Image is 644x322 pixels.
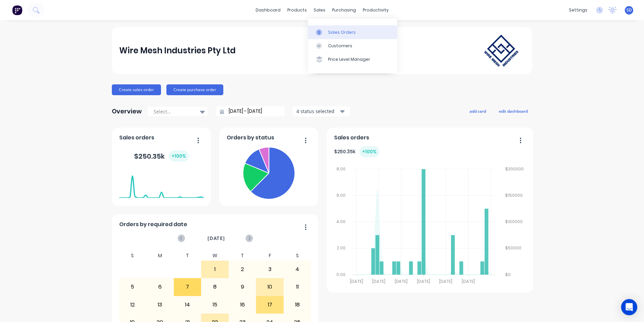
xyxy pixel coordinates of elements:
[119,278,146,295] div: 5
[310,5,329,15] div: sales
[284,5,310,15] div: products
[505,245,521,251] tspan: $50000
[329,5,359,15] div: purchasing
[417,278,430,284] tspan: [DATE]
[174,278,201,295] div: 7
[169,151,189,162] div: + 100 %
[284,296,311,313] div: 18
[296,108,339,115] div: 4 status selected
[284,278,311,295] div: 11
[334,146,379,157] div: $ 250.35k
[505,219,523,224] tspan: $100000
[505,166,524,172] tspan: $200000
[621,299,637,315] div: Open Intercom Messenger
[462,278,475,284] tspan: [DATE]
[626,7,632,13] span: SD
[119,134,154,142] span: Sales orders
[328,56,370,62] div: Price Level Manager
[328,43,352,49] div: Customers
[229,261,256,278] div: 2
[174,296,201,313] div: 14
[372,278,385,284] tspan: [DATE]
[201,261,228,278] div: 1
[256,251,284,261] div: F
[328,29,356,35] div: Sales Orders
[336,192,346,198] tspan: 6.00
[494,107,532,115] button: edit dashboard
[12,5,22,15] img: Factory
[112,84,161,95] button: Create sales order
[359,5,392,15] div: productivity
[147,278,173,295] div: 6
[336,166,346,172] tspan: 8.00
[308,25,397,39] a: Sales Orders
[119,251,147,261] div: S
[166,84,223,95] button: Create purchase order
[252,5,284,15] a: dashboard
[146,251,174,261] div: M
[308,53,397,66] a: Price Level Manager
[337,245,346,251] tspan: 2.00
[119,44,236,57] div: Wire Mesh Industries Pty Ltd
[207,235,225,242] span: [DATE]
[134,151,189,162] div: $ 250.35k
[147,296,173,313] div: 13
[229,296,256,313] div: 16
[201,296,228,313] div: 15
[284,261,311,278] div: 4
[284,251,311,261] div: S
[308,39,397,53] a: Customers
[293,106,350,116] button: 4 status selected
[229,278,256,295] div: 9
[174,251,201,261] div: T
[505,272,511,277] tspan: $0
[201,278,228,295] div: 8
[119,296,146,313] div: 12
[334,134,369,142] span: Sales orders
[394,278,408,284] tspan: [DATE]
[256,278,283,295] div: 10
[201,251,229,261] div: W
[336,272,346,277] tspan: 0.00
[229,251,256,261] div: T
[505,192,523,198] tspan: $150000
[350,278,363,284] tspan: [DATE]
[359,146,379,157] div: + 100 %
[439,278,452,284] tspan: [DATE]
[112,105,142,118] div: Overview
[478,28,525,73] img: Wire Mesh Industries Pty Ltd
[566,5,591,15] div: settings
[336,219,346,224] tspan: 4.00
[256,261,283,278] div: 3
[256,296,283,313] div: 17
[465,107,490,115] button: add card
[227,134,274,142] span: Orders by status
